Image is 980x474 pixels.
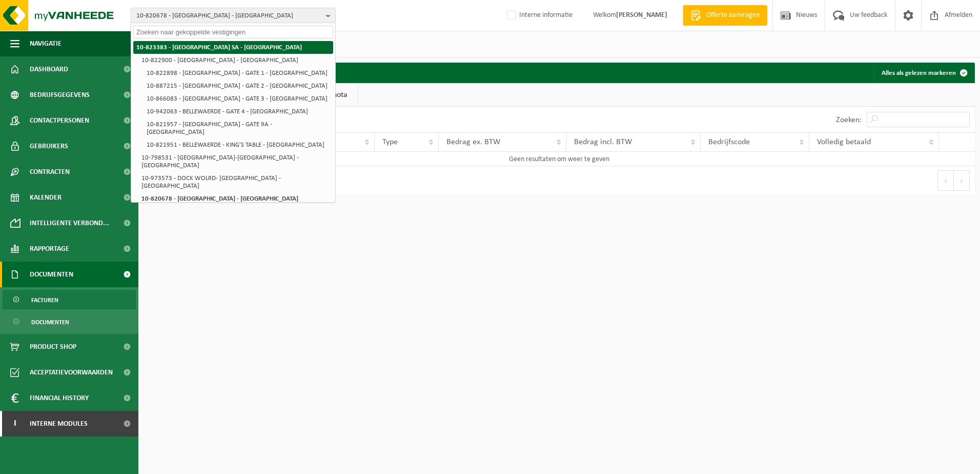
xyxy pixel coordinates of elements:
[144,67,333,80] li: 10-822898 - [GEOGRAPHIC_DATA] - GATE 1 - [GEOGRAPHIC_DATA]
[31,312,69,332] span: Documenten
[3,290,136,309] a: Facturen
[382,138,398,146] span: Type
[30,56,68,82] span: Dashboard
[31,290,58,310] span: Facturen
[144,92,333,105] li: 10-866083 - [GEOGRAPHIC_DATA] - GATE 3 - [GEOGRAPHIC_DATA]
[136,44,302,51] strong: 10-823383 - [GEOGRAPHIC_DATA] SA - [GEOGRAPHIC_DATA]
[30,411,88,437] span: Interne modules
[136,8,322,24] span: 10-820678 - [GEOGRAPHIC_DATA] - [GEOGRAPHIC_DATA]
[30,82,90,108] span: Bedrijfsgegevens
[683,5,767,26] a: Offerte aanvragen
[505,8,573,23] label: Interne informatie
[30,262,73,287] span: Documenten
[144,118,333,139] li: 10-821957 - [GEOGRAPHIC_DATA] - GATE 9A - [GEOGRAPHIC_DATA]
[144,105,333,118] li: 10-942063 - BELLEWAERDE - GATE 4 - [GEOGRAPHIC_DATA]
[144,139,333,151] li: 10-821951 - BELLEWAERDE - KING'S TABLE - [GEOGRAPHIC_DATA]
[708,138,750,146] span: Bedrijfscode
[30,108,89,133] span: Contactpersonen
[30,236,69,262] span: Rapportage
[30,185,62,210] span: Kalender
[138,151,333,172] li: 10-798531 - [GEOGRAPHIC_DATA]-[GEOGRAPHIC_DATA] - [GEOGRAPHIC_DATA]
[873,63,974,83] button: Alles als gelezen markeren
[10,411,19,437] span: I
[131,8,336,23] button: 10-820678 - [GEOGRAPHIC_DATA] - [GEOGRAPHIC_DATA]
[704,10,762,21] span: Offerte aanvragen
[138,54,333,67] li: 10-822900 - [GEOGRAPHIC_DATA] - [GEOGRAPHIC_DATA]
[30,360,113,385] span: Acceptatievoorwaarden
[30,334,76,360] span: Product Shop
[954,170,970,191] button: Next
[3,312,136,331] a: Documenten
[30,210,109,236] span: Intelligente verbond...
[144,80,333,92] li: 10-887215 - [GEOGRAPHIC_DATA] - GATE 2 - [GEOGRAPHIC_DATA]
[446,138,500,146] span: Bedrag ex. BTW
[30,159,70,185] span: Contracten
[30,385,89,411] span: Financial History
[836,116,862,124] label: Zoeken:
[574,138,632,146] span: Bedrag incl. BTW
[141,195,298,202] strong: 10-820678 - [GEOGRAPHIC_DATA] - [GEOGRAPHIC_DATA]
[937,170,954,191] button: Previous
[30,31,62,56] span: Navigatie
[144,152,975,166] td: Geen resultaten om weer te geven
[30,133,68,159] span: Gebruikers
[616,11,667,19] strong: [PERSON_NAME]
[133,26,333,38] input: Zoeken naar gekoppelde vestigingen
[138,172,333,192] li: 10-973573 - DOCK WOLRD- [GEOGRAPHIC_DATA] - [GEOGRAPHIC_DATA]
[817,138,871,146] span: Volledig betaald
